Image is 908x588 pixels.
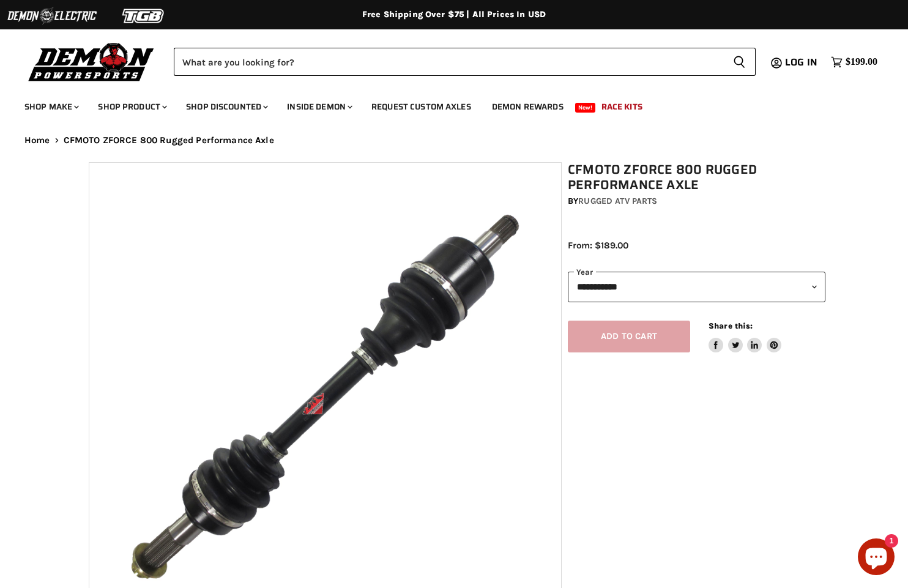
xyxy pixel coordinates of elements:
[24,40,158,83] img: Demon Powersports
[846,56,877,68] span: $199.00
[174,48,756,76] form: Product
[24,135,50,146] a: Home
[6,4,98,28] img: Demon Electric Logo 2
[362,94,480,119] a: Request Custom Axles
[825,53,884,71] a: $199.00
[709,321,781,353] aside: Share this:
[578,196,657,206] a: Rugged ATV Parts
[15,94,86,119] a: Shop Make
[568,272,825,302] select: year
[592,94,652,119] a: Race Kits
[723,48,756,76] button: Search
[709,321,753,330] span: Share this:
[854,538,898,578] inbox-online-store-chat: Shopify online store chat
[64,135,274,146] span: CFMOTO ZFORCE 800 Rugged Performance Axle
[89,94,174,119] a: Shop Product
[780,57,825,68] a: Log in
[568,195,825,208] div: by
[98,4,190,28] img: TGB Logo 2
[483,94,573,119] a: Demon Rewards
[568,162,825,193] h1: CFMOTO ZFORCE 800 Rugged Performance Axle
[785,54,817,70] span: Log in
[575,103,596,113] span: New!
[174,48,723,76] input: Search
[177,94,275,119] a: Shop Discounted
[278,94,360,119] a: Inside Demon
[15,89,874,119] ul: Main menu
[568,240,628,251] span: From: $189.00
